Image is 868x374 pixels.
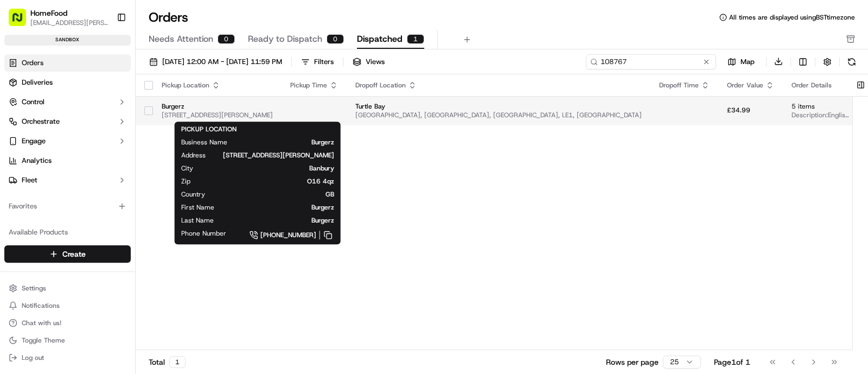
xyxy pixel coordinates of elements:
[314,57,334,67] div: Filters
[11,187,28,204] img: Klarizel Pensader
[103,242,174,253] span: API Documentation
[11,103,30,123] img: 1736555255976-a54dd68f-1ca7-489b-9aae-adbdc363a1c4
[181,203,214,212] span: First Name
[4,198,131,215] div: Favorites
[181,151,206,160] span: Address
[218,34,235,44] div: 0
[792,102,849,111] span: 5 items
[357,33,403,46] span: Dispatched
[4,35,131,46] div: sandbox
[586,54,716,69] input: Type to search
[30,8,67,18] button: HomeFood
[4,172,131,189] button: Fleet
[22,353,44,362] span: Log out
[606,357,659,367] p: Rows per page
[4,4,112,30] button: HomeFood[EMAIL_ADDRESS][PERSON_NAME][DOMAIN_NAME]
[22,198,30,206] img: 1736555255976-a54dd68f-1ca7-489b-9aae-adbdc363a1c4
[729,13,855,22] span: All times are displayed using BST timezone
[87,238,178,257] a: 💻API Documentation
[7,238,87,257] a: 📗Knowledge Base
[296,54,339,69] button: Filters
[208,177,334,186] span: O16 4qz
[181,190,205,199] span: Country
[844,54,859,69] button: Refresh
[4,245,131,263] button: Create
[4,113,131,130] button: Orchestrate
[248,33,322,46] span: Ready to Dispatch
[22,58,43,68] span: Orders
[11,10,33,32] img: Nash
[30,18,108,27] button: [EMAIL_ADDRESS][PERSON_NAME][DOMAIN_NAME]
[355,81,642,90] div: Dropoff Location
[327,34,344,44] div: 0
[92,243,100,252] div: 💻
[149,33,213,46] span: Needs Attention
[4,281,131,296] button: Settings
[22,284,46,293] span: Settings
[4,93,131,111] button: Control
[659,81,710,90] div: Dropoff Time
[290,81,338,90] div: Pickup Time
[231,216,334,225] span: Burgerz
[22,136,46,146] span: Engage
[181,229,226,238] span: Phone Number
[407,34,424,44] div: 1
[720,55,762,68] button: Map
[149,356,186,368] div: Total
[727,106,750,115] span: £34.99
[4,74,131,91] a: Deliveries
[245,138,334,147] span: Burgerz
[741,57,755,67] span: Map
[181,125,237,134] span: PICKUP LOCATION
[90,168,94,176] span: •
[4,224,131,241] div: Available Products
[181,164,193,173] span: City
[11,157,28,175] img: Asif Zaman Khan
[49,114,149,123] div: We're available if you need us!
[22,156,52,166] span: Analytics
[22,175,37,185] span: Fleet
[792,111,849,119] span: Description: English Breakfast
[181,177,190,186] span: Zip
[366,57,385,67] span: Views
[223,151,334,160] span: [STREET_ADDRESS][PERSON_NAME]
[792,81,849,90] div: Order Details
[727,81,774,90] div: Order Value
[11,243,20,252] div: 📗
[76,268,131,277] a: Powered byPylon
[22,97,44,107] span: Control
[62,249,86,259] span: Create
[181,216,214,225] span: Last Name
[232,203,334,212] span: Burgerz
[162,57,282,67] span: [DATE] 12:00 AM - [DATE] 11:59 PM
[4,333,131,348] button: Toggle Theme
[162,111,273,119] span: [STREET_ADDRESS][PERSON_NAME]
[244,229,334,241] a: [PHONE_NUMBER]
[28,69,195,81] input: Got a question? Start typing here...
[355,111,642,119] span: [GEOGRAPHIC_DATA], [GEOGRAPHIC_DATA], [GEOGRAPHIC_DATA], LE1, [GEOGRAPHIC_DATA]
[149,9,188,26] h1: Orders
[4,54,131,72] a: Orders
[98,197,120,206] span: [DATE]
[181,138,227,147] span: Business Name
[222,190,334,199] span: GB
[348,54,390,69] button: Views
[355,102,642,111] span: Turtle Bay
[260,231,316,239] span: [PHONE_NUMBER]
[22,117,60,126] span: Orchestrate
[4,298,131,313] button: Notifications
[22,168,30,177] img: 1736555255976-a54dd68f-1ca7-489b-9aae-adbdc363a1c4
[22,301,60,310] span: Notifications
[4,315,131,331] button: Chat with us!
[144,54,287,69] button: [DATE] 12:00 AM - [DATE] 11:59 PM
[184,106,197,119] button: Start new chat
[22,319,61,327] span: Chat with us!
[92,197,95,206] span: •
[162,102,273,111] span: Burgerz
[22,78,53,87] span: Deliveries
[162,81,273,90] div: Pickup Location
[168,138,197,151] button: See all
[169,356,186,368] div: 1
